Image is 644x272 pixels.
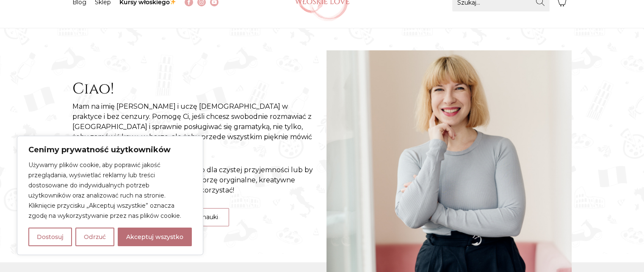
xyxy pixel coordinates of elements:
[28,160,192,221] p: Używamy plików cookie, aby poprawić jakość przeglądania, wyświetlać reklamy lub treści dostosowan...
[75,228,114,246] button: Odrzuć
[72,80,318,98] h2: Ciao!
[28,228,72,246] button: Dostosuj
[118,228,192,246] button: Akceptuj wszystko
[28,145,192,155] p: Cenimy prywatność użytkowników
[72,102,318,152] p: Mam na imię [PERSON_NAME] i uczę [DEMOGRAPHIC_DATA] w praktyce i bez cenzury. Pomogę Ci, jeśli ch...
